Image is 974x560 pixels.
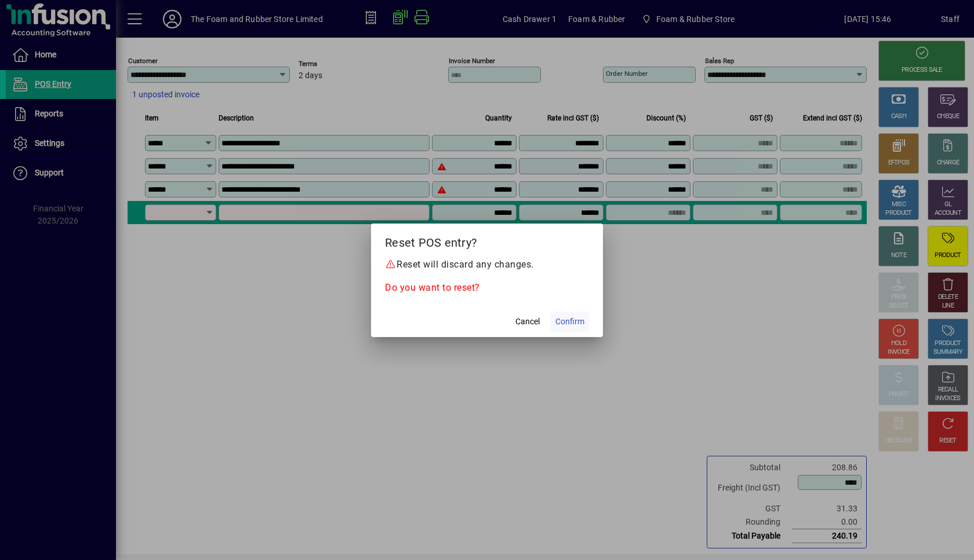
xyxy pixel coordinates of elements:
[509,312,546,332] button: Cancel
[555,316,584,328] span: Confirm
[371,224,603,257] h2: Reset POS entry?
[551,312,589,332] button: Confirm
[385,281,589,295] p: Do you want to reset?
[515,316,540,328] span: Cancel
[385,258,589,272] p: Reset will discard any changes.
